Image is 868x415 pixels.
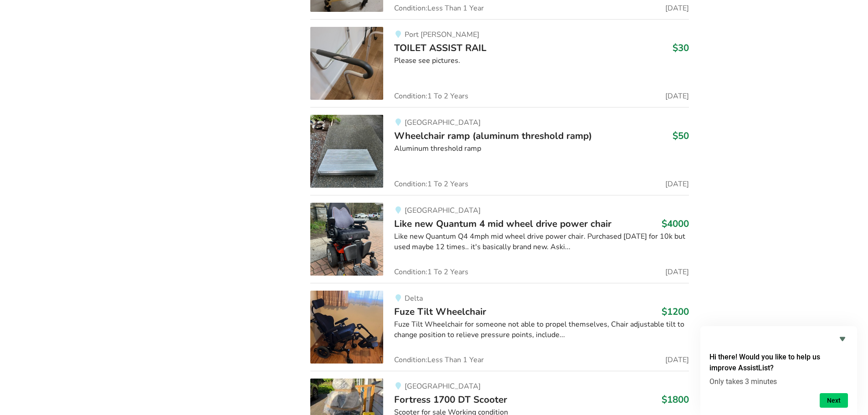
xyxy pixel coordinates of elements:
span: Condition: Less Than 1 Year [394,5,484,12]
a: bathroom safety-toilet assist rail Port [PERSON_NAME]TOILET ASSIST RAIL$30Please see pictures.Con... [310,19,689,107]
span: [DATE] [665,180,689,188]
div: Fuze Tilt Wheelchair for someone not able to propel themselves, Chair adjustable tilt to change p... [394,319,689,340]
img: mobility-wheelchair ramp (aluminum threshold ramp) [310,115,383,188]
span: [DATE] [665,92,689,100]
a: mobility-like new quantum 4 mid wheel drive power chair[GEOGRAPHIC_DATA]Like new Quantum 4 mid wh... [310,195,689,283]
span: TOILET ASSIST RAIL [394,41,487,54]
span: Fuze Tilt Wheelchair [394,305,486,318]
div: Please see pictures. [394,56,689,66]
a: mobility-fuze tilt wheelchairDeltaFuze Tilt Wheelchair$1200Fuze Tilt Wheelchair for someone not a... [310,283,689,371]
span: [DATE] [665,356,689,364]
span: [GEOGRAPHIC_DATA] [405,381,481,391]
span: Condition: 1 To 2 Years [394,180,468,188]
h3: $1200 [662,306,689,318]
a: mobility-wheelchair ramp (aluminum threshold ramp)[GEOGRAPHIC_DATA]Wheelchair ramp (aluminum thre... [310,107,689,195]
span: Like new Quantum 4 mid wheel drive power chair [394,217,611,230]
button: Hide survey [837,333,848,344]
button: Next question [820,393,848,408]
img: mobility-like new quantum 4 mid wheel drive power chair [310,203,383,276]
span: Port [PERSON_NAME] [405,30,479,40]
h3: $1800 [662,394,689,405]
h3: $4000 [662,218,689,230]
span: [DATE] [665,5,689,12]
h2: Hi there! Would you like to help us improve AssistList? [709,352,848,374]
div: Like new Quantum Q4 4mph mid wheel drive power chair. Purchased [DATE] for 10k but used maybe 12 ... [394,231,689,252]
img: bathroom safety-toilet assist rail [310,27,383,100]
span: [DATE] [665,268,689,276]
span: Delta [405,293,423,303]
img: mobility-fuze tilt wheelchair [310,291,383,364]
h3: $50 [673,130,689,142]
p: Only takes 3 minutes [709,377,848,386]
span: Wheelchair ramp (aluminum threshold ramp) [394,129,592,142]
span: Condition: 1 To 2 Years [394,92,468,100]
div: Hi there! Would you like to help us improve AssistList? [709,333,848,408]
div: Aluminum threshold ramp [394,143,689,154]
span: [GEOGRAPHIC_DATA] [405,205,481,215]
h3: $30 [673,42,689,54]
span: Condition: Less Than 1 Year [394,356,484,364]
span: Condition: 1 To 2 Years [394,268,468,276]
span: Fortress 1700 DT Scooter [394,393,507,406]
span: [GEOGRAPHIC_DATA] [405,118,481,128]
